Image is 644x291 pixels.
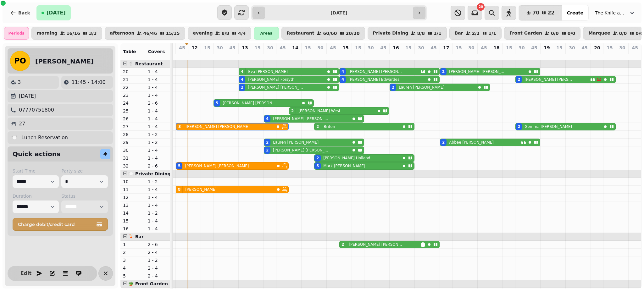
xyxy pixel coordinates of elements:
p: 0 [280,52,285,58]
div: Periods [4,27,29,40]
button: Charge debit/credit card [13,218,108,231]
p: 15 [342,45,348,51]
span: [DATE] [47,10,66,15]
p: 0 [481,52,486,58]
p: 8 [268,52,273,58]
p: 2 / 2 [472,31,480,36]
span: 22 [547,10,554,15]
div: Areas [254,27,279,40]
button: The Knife and [PERSON_NAME] [591,7,639,19]
p: evening [193,31,213,36]
h2: Quick actions [13,150,60,158]
p: 27 [19,120,25,128]
p: 45 [380,45,386,51]
p: 1 - 4 [148,92,168,98]
button: morning16/163/3 [31,27,102,40]
label: Party size [61,168,108,174]
p: 1 - 4 [148,116,168,122]
p: 1 - 4 [148,202,168,208]
p: 3 [18,79,21,86]
p: 1 / 1 [434,31,441,36]
p: 15 [204,45,210,51]
p: 0 [507,52,512,58]
p: 4 [444,52,449,58]
p: Lauren [PERSON_NAME] [399,85,444,90]
div: 5 [316,163,319,168]
p: [PERSON_NAME] West [298,108,340,113]
p: 0 [368,52,373,58]
p: 0 [419,52,424,58]
p: 🍽️ [11,134,18,141]
p: Abbee [PERSON_NAME] [449,140,494,145]
p: 45 [330,45,336,51]
p: 0 [544,52,549,58]
p: [PERSON_NAME] [PERSON_NAME] [185,163,249,168]
p: 32 [123,163,143,169]
div: 2 [518,124,520,129]
button: evening8/84/4 [188,27,251,40]
button: [DATE] [36,5,71,20]
p: 8 / 8 [417,31,425,36]
p: 20 / 20 [346,31,360,36]
p: 2 [123,249,143,255]
p: 30 [519,45,525,51]
p: 5 [217,52,222,58]
p: afternoon [110,31,135,36]
p: 16 [393,45,399,51]
p: 11 [123,186,143,193]
p: 45 [179,45,185,51]
p: 30 [267,45,273,51]
div: 4 [241,77,243,82]
p: [PERSON_NAME] [PERSON_NAME] [186,124,249,129]
p: 15 [556,45,562,51]
button: Private Dining8/81/1 [368,27,447,40]
p: 8 / 8 [221,31,229,36]
p: [DATE] [19,92,36,100]
div: 2 [392,85,394,90]
p: 07770751800 [19,106,54,114]
p: [PERSON_NAME] [PERSON_NAME] [348,69,402,74]
p: [PERSON_NAME] [PERSON_NAME] [273,148,330,153]
p: 27 [123,124,143,130]
p: [PERSON_NAME] Edwardes [348,77,399,82]
p: 12 [192,45,197,51]
p: 10 [123,178,143,185]
p: 28 [123,131,143,138]
span: Charge debit/credit card [18,222,95,227]
p: 1 - 2 [148,257,168,263]
p: 15 [355,45,361,51]
p: 16 [180,52,185,58]
p: 14 [292,45,298,51]
p: 30 [368,45,374,51]
p: 0 [431,52,436,58]
div: 2 [266,140,269,145]
p: 1 - 4 [148,194,168,200]
p: 13 [242,45,248,51]
div: 2 [518,77,520,82]
div: 2 [442,69,445,74]
p: 0 [230,52,235,58]
div: 4 [266,116,269,121]
p: 3 / 3 [89,31,97,36]
p: 30 [217,45,223,51]
p: 45 [581,45,587,51]
p: 9 [318,52,323,58]
p: 1 - 4 [148,124,168,130]
p: [PERSON_NAME] Holland [323,156,370,161]
p: 1 - 4 [148,155,168,161]
p: 0 [494,52,499,58]
p: 0 [205,52,210,58]
button: Create [562,5,588,20]
p: morning [37,31,58,36]
p: 45 [481,45,487,51]
p: Gemma [PERSON_NAME] [525,124,572,129]
p: 45 [632,45,638,51]
p: 2 - 4 [148,265,168,271]
p: 24 [123,100,143,106]
p: 0 [381,52,386,58]
button: Edit [19,267,32,280]
div: 2 [266,148,269,153]
p: 2 - 6 [148,241,168,248]
button: Back [5,5,35,20]
button: Front Garden0/00/0 [504,27,580,40]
